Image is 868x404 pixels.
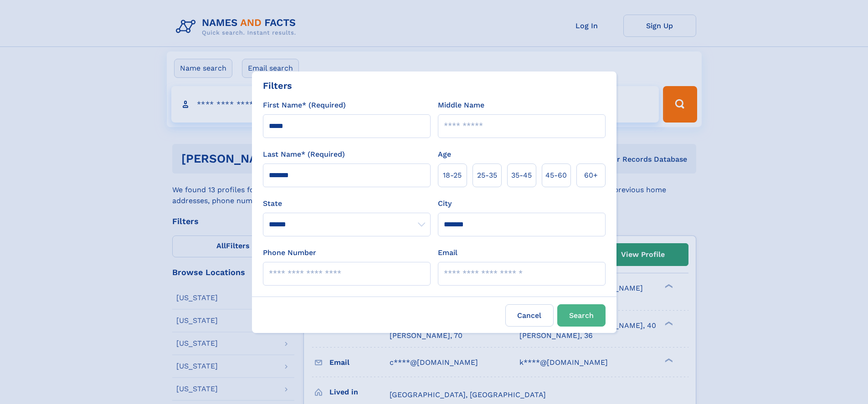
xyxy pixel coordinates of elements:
label: Cancel [505,304,554,327]
span: 18‑25 [443,170,462,181]
label: Email [438,247,457,258]
span: 35‑45 [511,170,532,181]
div: Filters [263,79,292,92]
label: Phone Number [263,247,316,258]
label: Age [438,149,451,160]
label: First Name* (Required) [263,100,346,111]
label: State [263,198,431,209]
span: 60+ [584,170,598,181]
label: Last Name* (Required) [263,149,345,160]
button: Search [557,304,606,327]
label: Middle Name [438,100,484,111]
span: 25‑35 [477,170,497,181]
label: City [438,198,452,209]
span: 45‑60 [545,170,567,181]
